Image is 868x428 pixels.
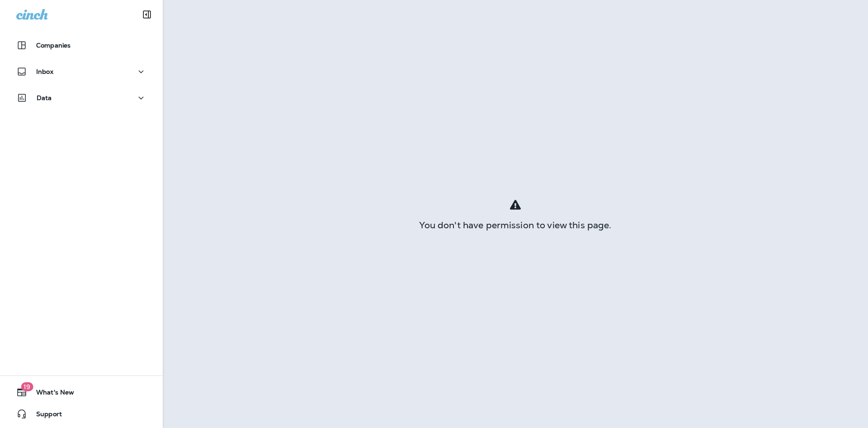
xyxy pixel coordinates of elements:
p: Inbox [36,68,53,75]
div: You don't have permission to view this page. [163,221,868,229]
p: Companies [36,42,71,49]
span: What's New [27,389,74,399]
button: 19What's New [9,383,154,401]
button: Collapse Sidebar [134,5,160,24]
span: 19 [21,382,33,391]
span: Support [27,410,62,421]
p: Data [37,94,52,101]
button: Companies [9,36,154,54]
button: Data [9,89,154,107]
button: Inbox [9,63,154,81]
button: Support [9,405,154,423]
